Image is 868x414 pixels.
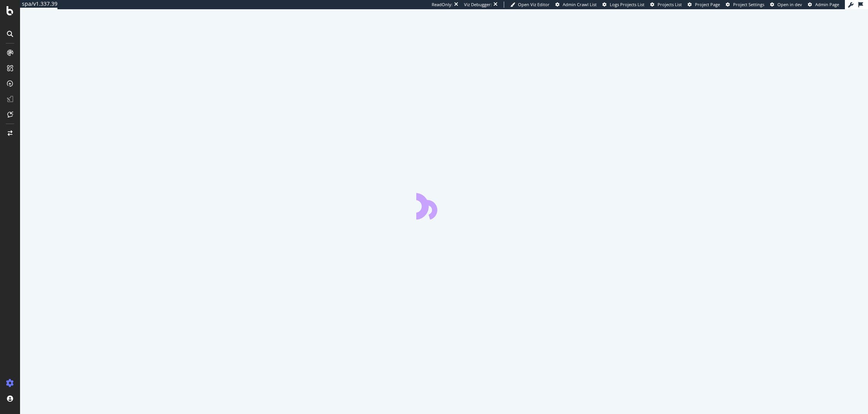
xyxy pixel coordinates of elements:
[726,2,764,8] a: Project Settings
[510,2,550,8] a: Open Viz Editor
[416,192,472,220] div: animation
[518,2,550,7] span: Open Viz Editor
[464,2,492,8] div: Viz Debugger:
[563,2,597,7] span: Admin Crawl List
[650,2,682,8] a: Projects List
[658,2,682,7] span: Projects List
[602,2,644,8] a: Logs Projects List
[610,2,644,7] span: Logs Projects List
[695,2,720,7] span: Project Page
[808,2,839,8] a: Admin Page
[777,2,802,7] span: Open in dev
[770,2,802,8] a: Open in dev
[733,2,764,7] span: Project Settings
[688,2,720,8] a: Project Page
[815,2,839,7] span: Admin Page
[555,2,597,8] a: Admin Crawl List
[432,2,453,8] div: ReadOnly:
